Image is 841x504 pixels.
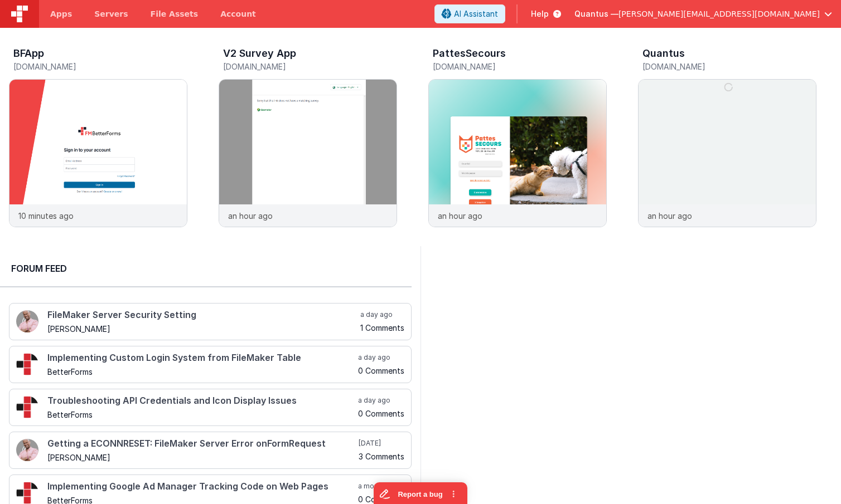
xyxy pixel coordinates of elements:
[574,8,832,19] button: Quantus — [PERSON_NAME][EMAIL_ADDRESS][DOMAIN_NAME]
[358,396,404,405] h5: a day ago
[618,8,820,19] span: [PERSON_NAME][EMAIL_ADDRESS][DOMAIN_NAME]
[531,8,549,19] span: Help
[50,8,72,19] span: Apps
[359,439,404,448] h5: [DATE]
[223,62,397,71] h5: [DOMAIN_NAME]
[360,310,404,319] h5: a day ago
[647,210,692,222] p: an hour ago
[359,452,404,461] h5: 3 Comments
[47,410,356,419] h5: BetterForms
[642,48,685,59] h3: Quantus
[47,482,356,492] h4: Implementing Google Ad Manager Tracking Code on Web Pages
[358,495,404,503] h5: 0 Comments
[433,48,506,59] h3: PattesSecours
[47,325,358,333] h5: [PERSON_NAME]
[11,262,400,275] h2: Forum Feed
[358,482,404,491] h5: a month ago
[438,210,482,222] p: an hour ago
[94,8,128,19] span: Servers
[47,368,356,376] h5: BetterForms
[16,353,38,375] img: 295_2.png
[47,439,356,449] h4: Getting a ECONNRESET: FileMaker Server Error onFormRequest
[434,4,505,23] button: AI Assistant
[47,310,358,320] h4: FileMaker Server Security Setting
[360,324,404,332] h5: 1 Comments
[13,48,44,59] h3: BFApp
[13,62,187,71] h5: [DOMAIN_NAME]
[454,8,498,19] span: AI Assistant
[9,303,412,340] a: FileMaker Server Security Setting [PERSON_NAME] a day ago 1 Comments
[9,346,412,383] a: Implementing Custom Login System from FileMaker Table BetterForms a day ago 0 Comments
[16,310,38,332] img: 411_2.png
[228,210,273,222] p: an hour ago
[9,432,412,469] a: Getting a ECONNRESET: FileMaker Server Error onFormRequest [PERSON_NAME] [DATE] 3 Comments
[358,353,404,362] h5: a day ago
[16,396,38,418] img: 295_2.png
[358,409,404,418] h5: 0 Comments
[151,8,199,19] span: File Assets
[9,389,412,426] a: Troubleshooting API Credentials and Icon Display Issues BetterForms a day ago 0 Comments
[47,396,356,406] h4: Troubleshooting API Credentials and Icon Display Issues
[574,8,618,19] span: Quantus —
[223,48,296,59] h3: V2 Survey App
[47,353,356,363] h4: Implementing Custom Login System from FileMaker Table
[47,453,356,462] h5: [PERSON_NAME]
[642,62,816,71] h5: [DOMAIN_NAME]
[16,439,38,461] img: 411_2.png
[433,62,607,71] h5: [DOMAIN_NAME]
[16,482,38,504] img: 295_2.png
[358,366,404,375] h5: 0 Comments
